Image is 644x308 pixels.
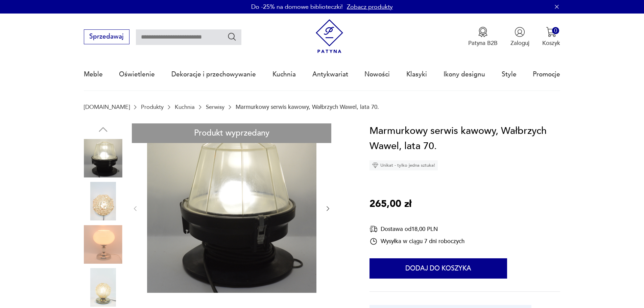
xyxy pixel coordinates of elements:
[369,258,507,279] button: Dodaj do koszyka
[510,27,529,47] button: Zaloguj
[84,34,129,40] a: Sprzedawaj
[369,237,464,245] div: Wysyłka w ciągu 7 dni roboczych
[132,123,331,143] div: Produkt wyprzedany
[84,104,130,110] a: [DOMAIN_NAME]
[141,104,164,110] a: Produkty
[369,196,411,212] p: 265,00 zł
[369,225,464,233] div: Dostawa od 18,00 PLN
[468,27,498,47] button: Patyna B2B
[84,59,103,90] a: Meble
[542,27,560,47] button: 0Koszyk
[84,268,122,307] img: Zdjęcie produktu Marmurkowy serwis kawowy, Wałbrzych Wawel, lata 70.
[478,27,488,37] img: Ikona medalu
[251,3,343,11] p: Do -25% na domowe biblioteczki!
[84,29,129,44] button: Sprzedawaj
[468,39,498,47] p: Patyna B2B
[347,3,393,11] a: Zobacz produkty
[312,19,347,53] img: Patyna - sklep z meblami i dekoracjami vintage
[227,32,237,42] button: Szukaj
[119,59,155,90] a: Oświetlenie
[542,39,560,47] p: Koszyk
[312,59,348,90] a: Antykwariat
[515,27,525,37] img: Ikonka użytkownika
[444,59,485,90] a: Ikony designu
[510,39,529,47] p: Zaloguj
[533,59,560,90] a: Promocje
[364,59,390,90] a: Nowości
[84,182,122,220] img: Zdjęcie produktu Marmurkowy serwis kawowy, Wałbrzych Wawel, lata 70.
[84,225,122,264] img: Zdjęcie produktu Marmurkowy serwis kawowy, Wałbrzych Wawel, lata 70.
[369,123,560,154] h1: Marmurkowy serwis kawowy, Wałbrzych Wawel, lata 70.
[552,27,559,34] div: 0
[372,162,378,168] img: Ikona diamentu
[236,104,379,110] p: Marmurkowy serwis kawowy, Wałbrzych Wawel, lata 70.
[84,139,122,177] img: Zdjęcie produktu Marmurkowy serwis kawowy, Wałbrzych Wawel, lata 70.
[147,123,316,293] img: Zdjęcie produktu Marmurkowy serwis kawowy, Wałbrzych Wawel, lata 70.
[406,59,427,90] a: Klasyki
[206,104,224,110] a: Serwisy
[272,59,296,90] a: Kuchnia
[171,59,256,90] a: Dekoracje i przechowywanie
[175,104,195,110] a: Kuchnia
[546,27,556,37] img: Ikona koszyka
[369,225,378,233] img: Ikona dostawy
[468,27,498,47] a: Ikona medaluPatyna B2B
[502,59,517,90] a: Style
[369,160,438,170] div: Unikat - tylko jedna sztuka!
